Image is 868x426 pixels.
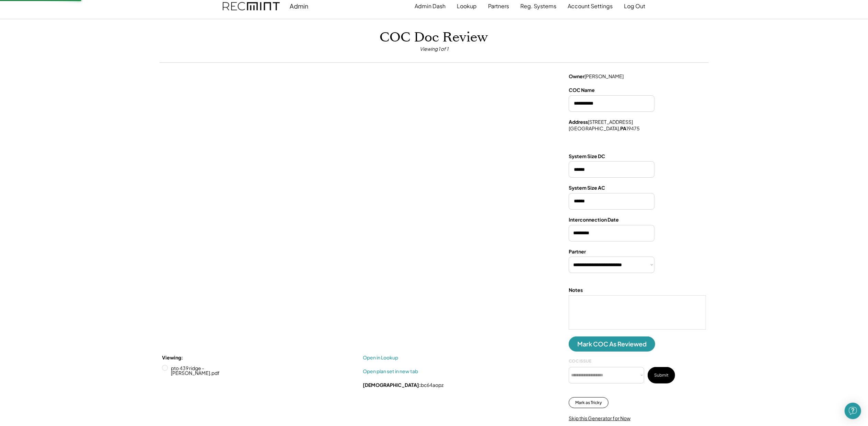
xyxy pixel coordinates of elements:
[162,354,183,361] div: Viewing:
[569,73,585,79] strong: Owner
[569,415,630,422] div: Skip this Generator for Now
[569,248,586,255] div: Partner
[290,2,309,10] div: Admin
[845,403,861,419] div: Open Intercom Messenger
[569,216,619,223] div: Interconnection Date
[569,397,609,408] button: Mark as Tricky
[569,336,655,352] button: Mark COC As Reviewed
[569,119,640,132] div: [STREET_ADDRESS] [GEOGRAPHIC_DATA], 19475
[363,354,414,361] a: Open in Lookup
[569,87,595,94] div: COC Name
[420,46,448,52] div: Viewing 1 of 1
[620,125,626,131] strong: PA
[569,73,624,80] div: [PERSON_NAME]
[569,185,605,191] div: System Size AC
[569,287,583,294] div: Notes
[363,382,421,388] strong: [DEMOGRAPHIC_DATA]:
[569,153,605,160] div: System Size DC
[363,382,443,389] div: bc64aopz
[569,119,588,125] strong: Address
[169,366,231,375] label: pto 439 ridge - [PERSON_NAME].pdf
[363,368,418,375] a: Open plan set in new tab
[223,2,280,11] img: recmint-logotype%403x.png
[380,29,488,46] h1: COC Doc Review
[569,358,591,364] div: COC ISSUE
[648,367,675,383] button: Submit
